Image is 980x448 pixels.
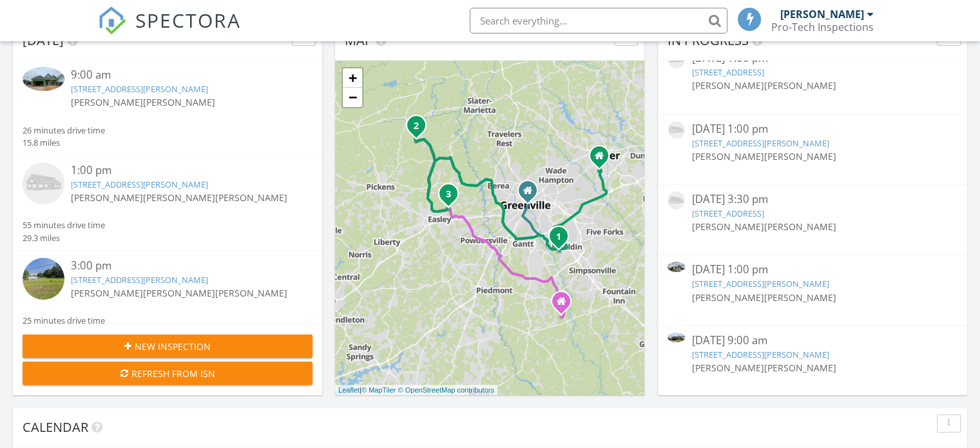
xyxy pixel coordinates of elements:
a: [STREET_ADDRESS][PERSON_NAME] [691,137,829,149]
a: [STREET_ADDRESS] [691,66,764,78]
div: [DATE] 3:30 pm [691,191,933,208]
span: [PERSON_NAME] [71,287,143,299]
span: [PERSON_NAME] [764,362,836,374]
span: [PERSON_NAME] [71,191,143,204]
span: [PERSON_NAME] [71,96,143,108]
div: [DATE] 1:00 pm [691,121,933,137]
div: 29.3 miles [23,232,105,244]
i: 2 [414,122,419,131]
span: [PERSON_NAME] [691,362,764,374]
div: [DATE] 9:00 am [691,333,933,349]
div: 15.8 miles [23,137,105,149]
div: 26 minutes drive time [23,124,105,137]
div: 1:00 pm [71,162,289,179]
div: 1335 Saluda Dam Rd, Easley, SC 29640 [448,193,456,201]
a: [DATE] 1:00 pm [STREET_ADDRESS][PERSON_NAME] [PERSON_NAME][PERSON_NAME] [668,121,957,178]
span: [PERSON_NAME] [764,150,836,162]
a: [DATE] 1:00 pm [STREET_ADDRESS][PERSON_NAME] [PERSON_NAME][PERSON_NAME] [668,262,957,318]
a: [STREET_ADDRESS][PERSON_NAME] [71,83,208,95]
a: [STREET_ADDRESS][PERSON_NAME] [691,349,829,360]
a: [STREET_ADDRESS] [691,208,764,219]
button: Refresh from ISN [23,362,312,385]
a: 3:00 pm [STREET_ADDRESS][PERSON_NAME] [PERSON_NAME][PERSON_NAME][PERSON_NAME] 25 minutes drive ti... [23,258,312,340]
span: New Inspection [135,340,211,353]
div: | [335,385,497,396]
i: 1 [556,233,561,242]
a: © OpenStreetMap contributors [398,386,494,394]
div: 9:00 am [71,67,289,83]
div: 25 minutes drive time [23,315,105,327]
a: 9:00 am [STREET_ADDRESS][PERSON_NAME] [PERSON_NAME][PERSON_NAME] 26 minutes drive time 15.8 miles [23,67,312,149]
a: 1:00 pm [STREET_ADDRESS][PERSON_NAME] [PERSON_NAME][PERSON_NAME][PERSON_NAME] 55 minutes drive ti... [23,162,312,244]
div: 891 Old Hundred Rd, Pelzer SC 29669-9381 [561,301,569,309]
div: Pro-Tech Inspections [771,21,874,34]
span: [PERSON_NAME] [691,220,764,233]
div: 103 Granito Dr, Greer SC 29650 [599,155,607,163]
span: [PERSON_NAME] [143,191,215,204]
span: Calendar [23,418,88,436]
img: The Best Home Inspection Software - Spectora [98,6,126,35]
a: [STREET_ADDRESS][PERSON_NAME] [71,179,208,190]
img: house-placeholder-square-ca63347ab8c70e15b013bc22427d3df0f7f082c62ce06d78aee8ec4e70df452f.jpg [668,121,685,139]
div: Refresh from ISN [33,367,302,380]
a: [DATE] 3:30 pm [STREET_ADDRESS] [PERSON_NAME][PERSON_NAME] [668,191,957,248]
a: © MapTiler [361,386,396,394]
div: 55 minutes drive time [23,219,105,231]
span: [PERSON_NAME] [764,220,836,233]
span: [PERSON_NAME] [215,287,287,299]
span: [PERSON_NAME] [764,291,836,304]
span: [PERSON_NAME] [143,287,215,299]
div: 408 Fielder Way Lot 18, Greenville, SC 29607 [559,236,566,244]
a: [STREET_ADDRESS][PERSON_NAME] [71,274,208,286]
span: [PERSON_NAME] [764,79,836,92]
img: 9497717%2Fcover_photos%2Fx43a1yJdbrkF6cuts7VA%2Fsmall.jpg [23,67,64,91]
img: 9522633%2Freports%2F04aaac45-87f0-44a8-88b8-544f66c4cd3f%2Fcover_photos%2FKo3fhM6JuoVDzALw8cgn%2F... [668,262,685,271]
a: Zoom out [343,88,362,107]
img: house-placeholder-square-ca63347ab8c70e15b013bc22427d3df0f7f082c62ce06d78aee8ec4e70df452f.jpg [668,191,685,209]
div: [PERSON_NAME] [780,8,864,21]
span: [PERSON_NAME] [691,291,764,304]
img: 9497717%2Fcover_photos%2Fx43a1yJdbrkF6cuts7VA%2Fsmall.jpg [668,333,685,342]
span: SPECTORA [135,6,241,34]
a: Zoom in [343,68,362,88]
a: [DATE] 9:00 am [STREET_ADDRESS][PERSON_NAME] [PERSON_NAME][PERSON_NAME] [668,333,957,389]
div: [DATE] 1:00 pm [691,262,933,278]
i: 3 [446,190,451,199]
a: [STREET_ADDRESS][PERSON_NAME] [691,278,829,289]
a: SPECTORA [98,17,241,44]
span: [PERSON_NAME] [215,191,287,204]
a: Leaflet [338,386,360,394]
span: [PERSON_NAME] [143,96,215,108]
span: [PERSON_NAME] [691,150,764,162]
input: Search everything... [470,8,727,34]
button: New Inspection [23,335,312,358]
span: [PERSON_NAME] [691,79,764,92]
img: streetview [23,258,64,300]
div: 3:00 pm [71,258,289,274]
div: 112 Dove Haven Dr, Pickens, SC 29671 [416,125,424,133]
a: [DATE] 1:00 pm [STREET_ADDRESS] [PERSON_NAME][PERSON_NAME] [668,50,957,107]
div: Greenville SC 29601 [528,190,535,198]
img: house-placeholder-square-ca63347ab8c70e15b013bc22427d3df0f7f082c62ce06d78aee8ec4e70df452f.jpg [23,162,64,204]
